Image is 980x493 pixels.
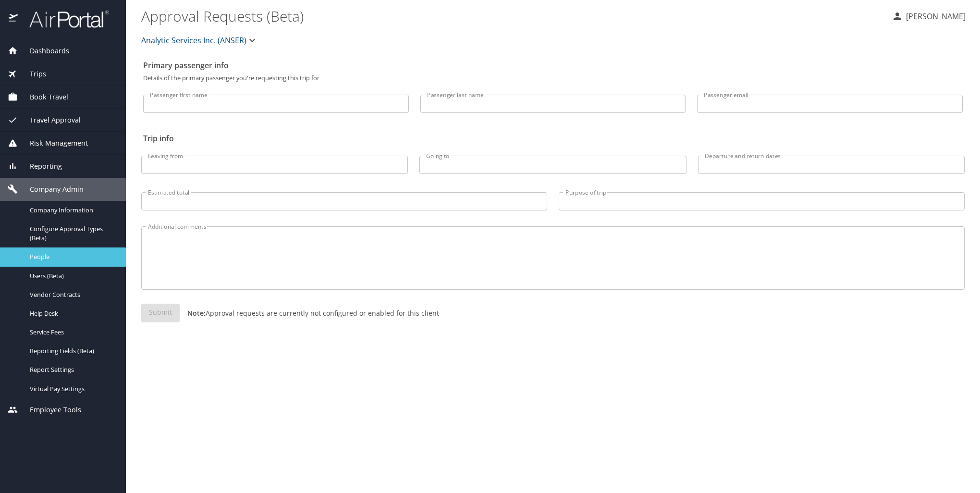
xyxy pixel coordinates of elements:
[141,34,246,47] span: Analytic Services Inc. (ANSER)
[18,161,62,172] span: Reporting
[180,308,439,318] p: Approval requests are currently not configured or enabled for this client
[18,184,84,195] span: Company Admin
[141,1,884,31] h1: Approval Requests (Beta)
[9,10,19,28] img: icon-airportal.png
[30,365,114,374] span: Report Settings
[143,75,963,81] p: Details of the primary passenger you're requesting this trip for
[30,206,114,215] span: Company Information
[888,8,969,25] button: [PERSON_NAME]
[18,69,46,79] span: Trips
[143,58,963,73] h2: Primary passenger info
[18,92,68,102] span: Book Travel
[903,11,966,22] p: [PERSON_NAME]
[187,308,206,318] strong: Note:
[30,309,114,318] span: Help Desk
[30,328,114,337] span: Service Fees
[30,271,114,281] span: Users (Beta)
[30,224,114,243] span: Configure Approval Types (Beta)
[18,46,69,56] span: Dashboards
[18,115,81,125] span: Travel Approval
[137,31,262,50] button: Analytic Services Inc. (ANSER)
[19,10,109,28] img: airportal-logo.png
[18,138,88,148] span: Risk Management
[143,131,963,146] h2: Trip info
[30,290,114,299] span: Vendor Contracts
[30,252,114,261] span: People
[30,346,114,356] span: Reporting Fields (Beta)
[18,405,81,415] span: Employee Tools
[30,384,114,394] span: Virtual Pay Settings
